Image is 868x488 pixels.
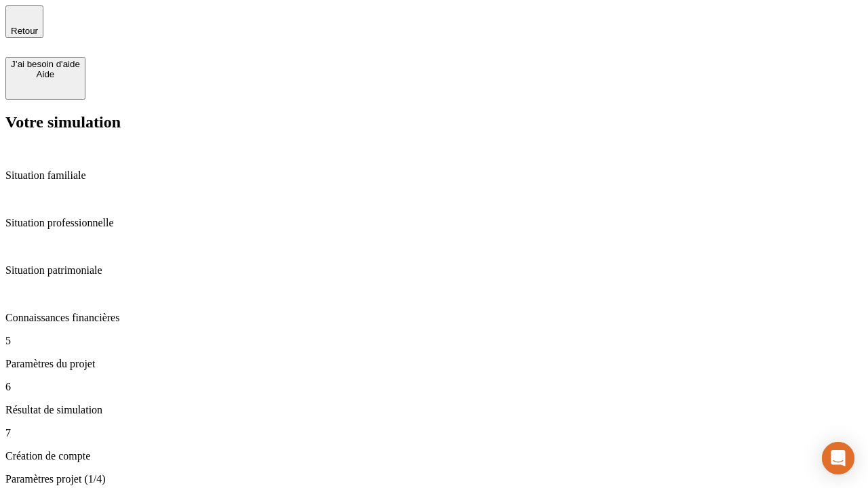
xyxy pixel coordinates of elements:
p: Paramètres projet (1/4) [5,473,863,485]
h2: Votre simulation [5,113,863,131]
p: Situation professionnelle [5,217,863,229]
p: Situation familiale [5,169,863,182]
p: Situation patrimoniale [5,264,863,277]
button: Retour [5,5,43,38]
div: Open Intercom Messenger [822,442,854,474]
p: 5 [5,335,863,347]
span: Retour [11,26,38,36]
div: J’ai besoin d'aide [11,59,80,69]
div: Aide [11,69,80,79]
p: Paramètres du projet [5,358,863,370]
p: Résultat de simulation [5,404,863,416]
p: 6 [5,381,863,393]
p: 7 [5,427,863,439]
p: Connaissances financières [5,312,863,324]
button: J’ai besoin d'aideAide [5,57,85,100]
p: Création de compte [5,450,863,462]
